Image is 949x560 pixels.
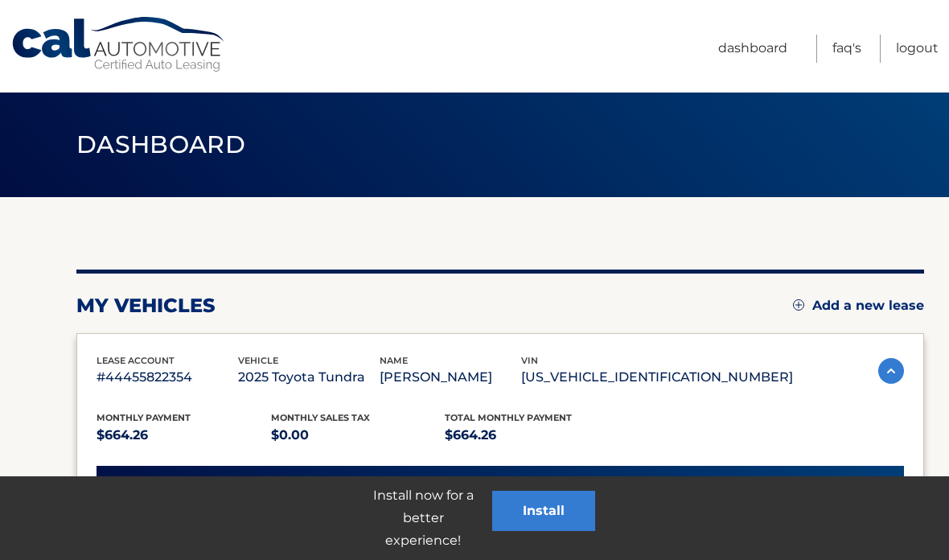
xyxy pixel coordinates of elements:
[76,130,245,159] span: Dashboard
[271,412,370,423] span: Monthly sales Tax
[492,491,595,531] button: Install
[97,355,175,366] span: lease account
[445,412,572,423] span: Total Monthly Payment
[238,366,380,389] p: 2025 Toyota Tundra
[76,294,216,318] h2: my vehicles
[97,366,238,389] p: #44455822354
[793,299,804,311] img: add.svg
[896,35,939,63] a: Logout
[380,366,521,389] p: [PERSON_NAME]
[878,358,904,384] img: accordion-active.svg
[271,424,446,447] p: $0.00
[521,366,793,389] p: [US_VEHICLE_IDENTIFICATION_NUMBER]
[832,35,861,63] a: FAQ's
[445,424,619,447] p: $664.26
[354,484,492,552] p: Install now for a better experience!
[718,35,787,63] a: Dashboard
[97,412,191,423] span: Monthly Payment
[238,355,278,366] span: vehicle
[10,16,228,73] a: Cal Automotive
[380,355,408,366] span: name
[521,355,538,366] span: vin
[793,298,924,314] a: Add a new lease
[97,424,271,447] p: $664.26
